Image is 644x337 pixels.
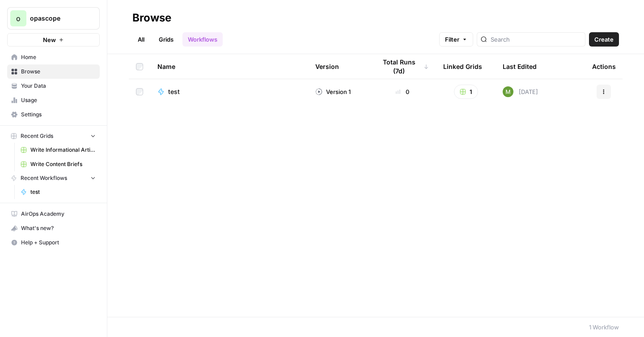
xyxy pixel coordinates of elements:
a: Usage [7,93,100,107]
span: Home [21,53,96,61]
span: Usage [21,96,96,104]
a: Workflows [182,32,223,47]
a: Your Data [7,79,100,93]
div: Version 1 [315,87,351,96]
span: Recent Grids [21,132,53,140]
button: Workspace: opascope [7,7,100,30]
a: Home [7,50,100,64]
span: Settings [21,111,96,119]
span: Write Informational Article [30,146,96,154]
input: Search [491,35,581,44]
button: What's new? [7,221,100,235]
a: test [157,87,301,96]
a: Settings [7,107,100,122]
span: Browse [21,68,96,76]
div: Version [315,54,339,79]
span: Your Data [21,82,96,90]
span: AirOps Academy [21,210,96,218]
span: New [43,35,56,44]
a: Write Content Briefs [17,157,100,171]
span: opascope [30,14,84,23]
span: o [16,13,21,24]
div: Actions [592,54,616,79]
div: Linked Grids [443,54,482,79]
div: Total Runs (7d) [376,54,429,79]
button: Recent Workflows [7,171,100,185]
span: Help + Support [21,239,96,247]
a: test [17,185,100,199]
button: 1 [454,85,478,99]
span: Filter [445,35,459,44]
span: test [168,87,180,96]
button: Recent Grids [7,129,100,143]
div: Browse [132,11,171,25]
div: 1 Workflow [589,323,619,332]
a: Browse [7,64,100,79]
div: Last Edited [503,54,537,79]
button: Help + Support [7,235,100,250]
span: Write Content Briefs [30,160,96,168]
div: [DATE] [503,86,538,97]
a: All [132,32,150,47]
button: Filter [439,32,473,47]
button: Create [589,32,619,47]
div: What's new? [8,222,99,235]
a: Grids [153,32,179,47]
img: aw4436e01evswxek5rw27mrzmtbw [503,86,513,97]
a: AirOps Academy [7,207,100,221]
a: Write Informational Article [17,143,100,157]
div: Name [157,54,301,79]
div: 0 [376,87,429,96]
button: New [7,33,100,47]
span: Create [594,35,614,44]
span: test [30,188,96,196]
span: Recent Workflows [21,174,67,182]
